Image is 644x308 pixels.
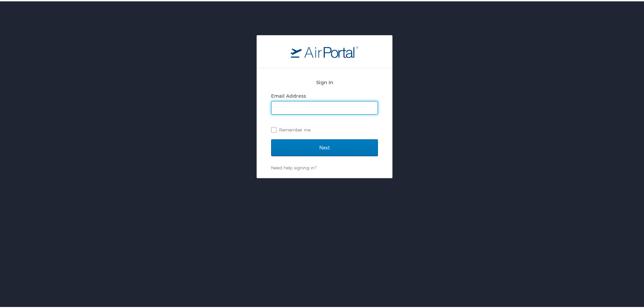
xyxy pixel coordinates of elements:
a: Need help signing in? [271,164,316,169]
h2: Sign In [271,77,378,85]
input: Next [271,138,378,155]
label: Remember me [271,123,378,134]
label: Email Address [271,92,306,97]
img: logo [291,44,358,56]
